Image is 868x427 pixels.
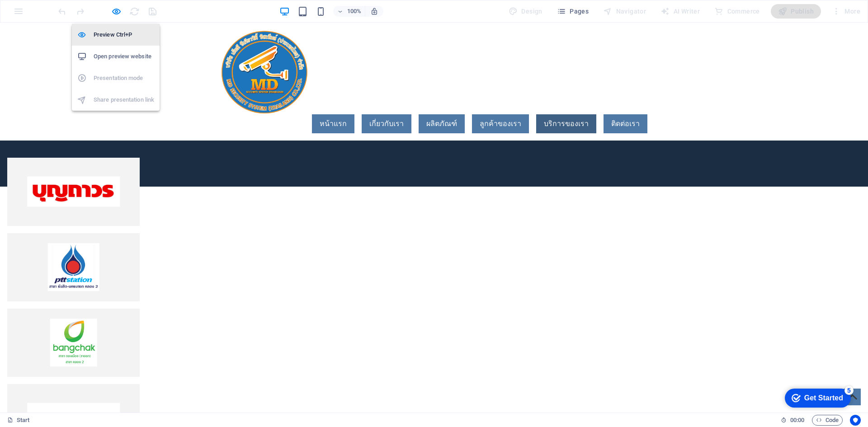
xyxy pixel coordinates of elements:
[370,7,378,15] i: On resize automatically adjust zoom level to fit chosen device.
[347,6,361,17] h6: 100%
[505,4,546,19] div: Design (Ctrl+Alt+Y)
[67,2,76,11] div: 5
[781,415,805,426] h6: Session time
[790,415,804,426] span: 00 00
[812,415,843,426] button: Code
[850,415,861,426] button: Usercentrics
[333,6,365,17] button: 100%
[557,7,589,16] span: Pages
[27,10,66,18] div: Get Started
[816,415,839,426] span: Code
[94,51,154,62] h6: Open preview website
[553,4,592,19] button: Pages
[7,415,30,426] a: Click to cancel selection. Double-click to open Pages
[7,5,73,23] div: Get Started 5 items remaining, 0% complete
[797,417,798,423] span: :
[94,29,154,40] h6: Preview Ctrl+P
